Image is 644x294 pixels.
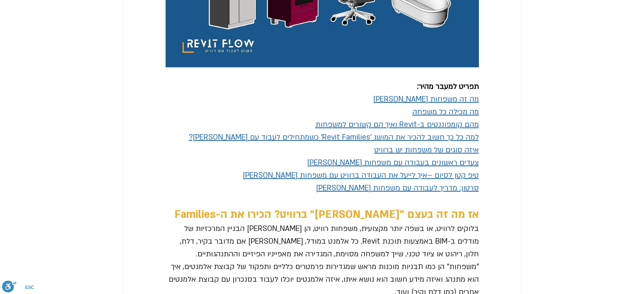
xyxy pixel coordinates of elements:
span: תפריט למעבר מהיר: [417,82,479,91]
span: סרטון: מדריך לעבודה עם משפחות [PERSON_NAME] [316,183,479,193]
a: מה מכילה כל משפחה [412,107,479,117]
span: אז מה זה בעצם "[PERSON_NAME]" ברוויט? הכירו את ה-Families [174,208,479,222]
a: מהם קומפוננטים ב-Revit ואיך הם קשורים למשפחות [315,120,479,129]
a: איזה סוגים של משפחות יש ברוויט [374,145,479,155]
span: איך לייעל את העבודה ברוויט עם משפחות [PERSON_NAME] [243,170,427,180]
a: יום – [427,170,443,180]
a: צעדים ראשונים בעבודה עם משפחות [PERSON_NAME] [307,158,479,168]
a: מה זה משפחות [PERSON_NAME] [373,94,479,104]
a: טיפ קטן לס [443,170,479,180]
span: בלוקים לרוויט, או בשפה יותר מקצועית, משפחות רוויט, הן [PERSON_NAME] הבניין המרכזיות של מודלים ב-B... [178,224,479,259]
a: למה כל כך חשוב להכיר את המושג 'Revit Families' כשמתחילים לעבוד עם [PERSON_NAME]? [189,132,479,142]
